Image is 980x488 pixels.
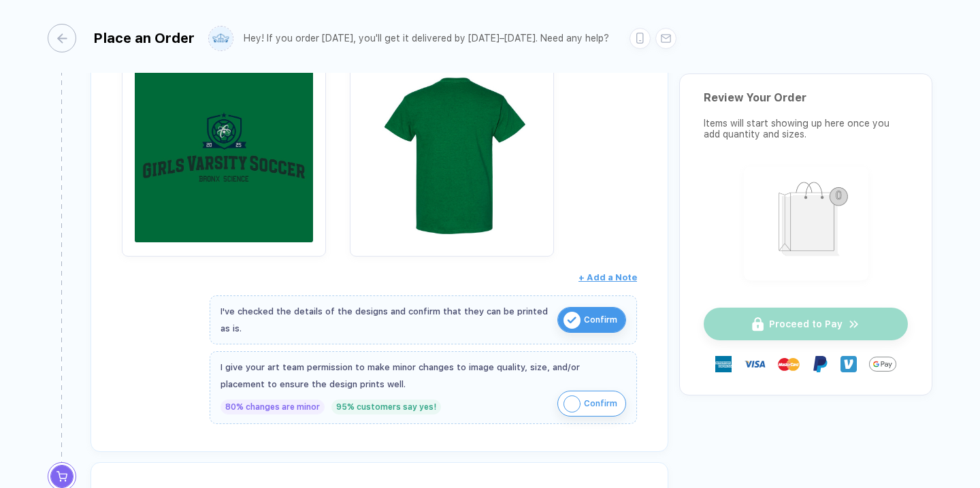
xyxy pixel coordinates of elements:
div: I've checked the details of the designs and confirm that they can be printed as is. [220,303,551,337]
img: Venmo [840,356,857,372]
img: visa [744,353,766,375]
div: Items will start showing up here once you add quantity and sizes. [704,118,908,140]
img: express [715,356,732,372]
div: I give your art team permission to make minor changes to image quality, size, and/or placement to... [220,359,626,393]
img: e56caea1-7b84-413d-a554-2c0011b951be_design_front_1758410327581.jpg [129,52,319,242]
button: + Add a Note [578,267,637,289]
img: e56caea1-7b84-413d-a554-2c0011b951be_nt_back_1758410327579.jpg [357,52,547,242]
img: master-card [778,353,800,375]
div: 95% customers say yes! [331,400,441,414]
img: Paypal [812,356,828,372]
img: GPay [869,351,896,378]
span: + Add a Note [578,272,637,282]
span: Confirm [584,309,617,331]
img: icon [563,395,581,412]
button: iconConfirm [557,307,626,333]
img: shopping_bag.png [750,173,862,272]
div: 80% changes are minor [220,400,325,414]
div: Place an Order [93,30,195,46]
span: Confirm [584,393,617,414]
div: Review Your Order [704,91,908,104]
button: iconConfirm [557,391,626,417]
div: Hey! If you order [DATE], you'll get it delivered by [DATE]–[DATE]. Need any help? [244,33,609,44]
img: user profile [209,27,233,50]
img: icon [563,312,581,329]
